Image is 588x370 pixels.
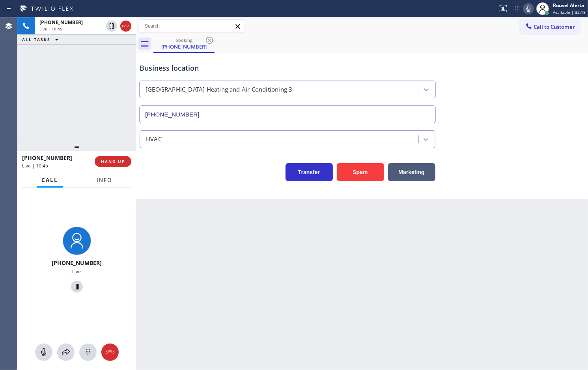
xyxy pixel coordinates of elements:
span: Live | 10:45 [39,26,62,32]
button: Hang up [120,21,131,32]
div: (951) 313-9415 [154,35,214,52]
div: Rousel Alerta [553,2,586,9]
input: Phone Number [139,105,436,123]
button: Spam [337,163,384,181]
span: ALL TASKS [22,37,50,42]
button: Open directory [57,344,75,361]
button: Info [92,173,117,188]
button: Mute [523,3,534,14]
button: Transfer [286,163,333,181]
span: [PHONE_NUMBER] [39,19,83,26]
button: Hang up [101,344,119,361]
button: Mute [35,344,52,361]
span: [PHONE_NUMBER] [22,154,72,162]
span: Live | 10:45 [22,162,48,169]
div: Business location [140,63,435,73]
button: Call [37,173,63,188]
button: Open dialpad [79,344,97,361]
div: HVAC [146,135,162,144]
span: Call to Customer [534,23,575,30]
button: Hold Customer [71,281,83,293]
span: HANG UP [101,159,125,164]
span: Call [41,177,58,184]
button: HANG UP [95,156,131,167]
button: Hold Customer [106,21,117,32]
div: booking [154,37,214,43]
button: Call to Customer [520,19,580,34]
div: [GEOGRAPHIC_DATA] Heating and Air Conditioning 3 [146,85,293,94]
span: Info [97,177,112,184]
span: Available | 32:18 [553,9,586,15]
div: [PHONE_NUMBER] [154,43,214,50]
span: [PHONE_NUMBER] [52,259,102,267]
span: Live [73,268,81,275]
button: Marketing [388,163,435,181]
button: ALL TASKS [17,35,66,44]
input: Search [139,20,245,32]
